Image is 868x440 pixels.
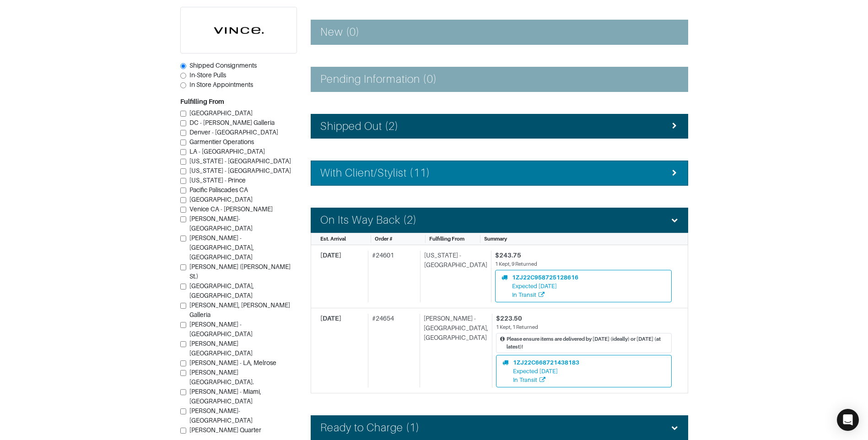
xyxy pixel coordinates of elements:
label: Fulfilling From [180,97,224,107]
span: In Store Appointments [189,81,253,88]
span: [GEOGRAPHIC_DATA] [189,196,253,203]
h4: Shipped Out (2) [320,120,399,133]
span: [PERSON_NAME][GEOGRAPHIC_DATA] [189,340,253,357]
input: [PERSON_NAME], [PERSON_NAME] Galleria [180,303,186,309]
div: 1ZJ22C958725128616 [512,273,578,282]
span: LA - [GEOGRAPHIC_DATA] [189,148,265,155]
input: Venice CA - [PERSON_NAME] [180,207,186,213]
span: Pacific Paliscades CA [189,186,248,193]
span: Venice CA - [PERSON_NAME] [189,205,273,213]
div: 1 Kept, 1 Returned [496,323,672,331]
input: [PERSON_NAME][GEOGRAPHIC_DATA]. [180,370,186,376]
span: Denver - [GEOGRAPHIC_DATA] [189,129,278,136]
input: Garmentier Operations [180,140,186,145]
a: 1ZJ22C958725128616Expected [DATE]In Transit [495,270,672,303]
div: Expected [DATE] [513,367,579,376]
input: [PERSON_NAME] - LA, Melrose [180,360,186,366]
input: [PERSON_NAME] - Miami, [GEOGRAPHIC_DATA] [180,389,186,395]
div: [PERSON_NAME] - [GEOGRAPHIC_DATA], [GEOGRAPHIC_DATA] [420,314,488,387]
input: [PERSON_NAME]-[GEOGRAPHIC_DATA] [180,216,186,222]
input: [US_STATE] - [GEOGRAPHIC_DATA] [180,159,186,165]
span: [PERSON_NAME] - LA, Melrose [189,359,276,366]
input: [PERSON_NAME] ([PERSON_NAME] St.) [180,264,186,270]
div: # 24601 [368,251,416,302]
div: In Transit [513,376,579,384]
input: [PERSON_NAME]- [GEOGRAPHIC_DATA] [180,408,186,414]
input: [US_STATE] - Prince [180,178,186,184]
div: Please ensure items are delivered by [DATE] (ideally) or [DATE] (at latest)! [507,335,668,351]
input: Denver - [GEOGRAPHIC_DATA] [180,130,186,136]
span: Order # [375,236,393,241]
span: [US_STATE] - [GEOGRAPHIC_DATA] [189,167,291,174]
h4: New (0) [320,26,360,39]
span: DC - [PERSON_NAME] Galleria [189,119,275,126]
input: LA - [GEOGRAPHIC_DATA] [180,149,186,155]
span: [DATE] [320,315,341,322]
input: [GEOGRAPHIC_DATA] [180,197,186,203]
h4: Ready to Charge (1) [320,421,420,435]
span: [PERSON_NAME] - Miami, [GEOGRAPHIC_DATA] [189,388,261,405]
span: [DATE] [320,252,341,259]
input: In Store Appointments [180,82,186,88]
input: [PERSON_NAME][GEOGRAPHIC_DATA] [180,341,186,347]
span: [PERSON_NAME] - [GEOGRAPHIC_DATA], [GEOGRAPHIC_DATA] [189,234,254,261]
span: [PERSON_NAME] ([PERSON_NAME] St.) [189,263,291,280]
input: [PERSON_NAME] - [GEOGRAPHIC_DATA] [180,322,186,328]
span: Shipped Consignments [189,62,257,69]
div: # 24654 [368,314,416,387]
div: Open Intercom Messenger [837,409,859,431]
span: In-Store Pulls [189,71,226,79]
h4: On Its Way Back (2) [320,214,417,227]
span: [GEOGRAPHIC_DATA] [189,109,253,117]
div: [US_STATE] - [GEOGRAPHIC_DATA] [420,251,487,302]
span: [PERSON_NAME] - [GEOGRAPHIC_DATA] [189,321,253,338]
img: cyAkLTq7csKWtL9WARqkkVaF.png [181,7,297,53]
div: Expected [DATE] [512,282,578,290]
span: [PERSON_NAME]- [GEOGRAPHIC_DATA] [189,407,253,424]
input: [PERSON_NAME] - [GEOGRAPHIC_DATA], [GEOGRAPHIC_DATA] [180,236,186,241]
input: Pacific Paliscades CA [180,188,186,193]
input: [PERSON_NAME] Quarter [180,428,186,434]
span: [US_STATE] - Prince [189,177,246,184]
input: DC - [PERSON_NAME] Galleria [180,120,186,126]
span: [GEOGRAPHIC_DATA], [GEOGRAPHIC_DATA] [189,282,254,299]
input: In-Store Pulls [180,73,186,79]
input: [GEOGRAPHIC_DATA], [GEOGRAPHIC_DATA] [180,284,186,290]
div: $243.75 [495,251,672,260]
span: [PERSON_NAME][GEOGRAPHIC_DATA]. [189,369,254,386]
span: [PERSON_NAME]-[GEOGRAPHIC_DATA] [189,215,253,232]
span: [PERSON_NAME] Quarter [189,426,261,434]
h4: Pending Information (0) [320,73,437,86]
input: [US_STATE] - [GEOGRAPHIC_DATA] [180,168,186,174]
h4: With Client/Stylist (11) [320,166,430,180]
span: Fulfilling From [429,236,464,241]
a: 1ZJ22C668721438183Expected [DATE]In Transit [496,355,672,388]
input: [GEOGRAPHIC_DATA] [180,111,186,117]
span: Garmentier Operations [189,138,254,145]
input: Shipped Consignments [180,63,186,69]
div: 1ZJ22C668721438183 [513,358,579,367]
span: Est. Arrival [320,236,346,241]
div: 1 Kept, 9 Returned [495,260,672,268]
span: Summary [484,236,507,241]
div: In Transit [512,290,578,299]
div: $223.50 [496,314,672,323]
span: [US_STATE] - [GEOGRAPHIC_DATA] [189,157,291,165]
span: [PERSON_NAME], [PERSON_NAME] Galleria [189,301,290,318]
